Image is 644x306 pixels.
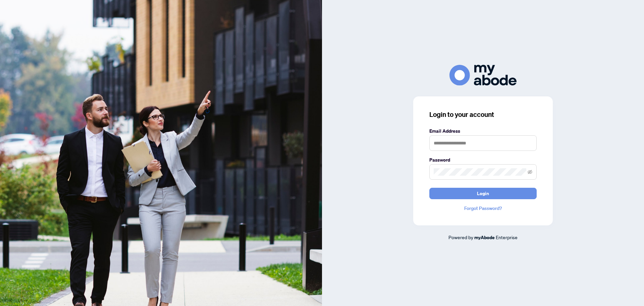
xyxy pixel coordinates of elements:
[496,234,518,240] span: Enterprise
[429,127,537,135] label: Email Address
[429,156,537,164] label: Password
[477,188,489,199] span: Login
[448,234,473,240] span: Powered by
[449,65,517,85] img: ma-logo
[528,170,532,174] span: eye-invisible
[429,110,537,119] h3: Login to your account
[429,188,537,199] button: Login
[429,205,537,212] a: Forgot Password?
[474,234,495,241] a: myAbode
